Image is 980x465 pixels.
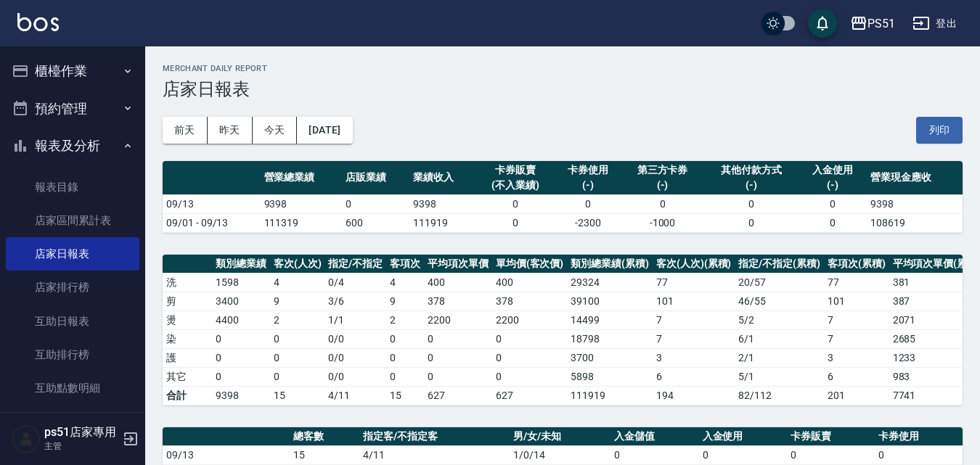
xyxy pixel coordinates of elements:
td: 0 [492,367,568,386]
img: Person [12,424,41,453]
th: 客項次(累積) [824,255,889,273]
th: 客次(人次) [270,255,325,273]
td: 0 [212,367,270,386]
td: 0 [270,367,325,386]
td: 09/13 [163,194,261,213]
td: 0 [799,213,867,232]
th: 指定/不指定(累積) [735,255,824,273]
td: 0 [477,213,555,232]
td: 77 [653,273,735,292]
td: 201 [824,386,889,405]
td: 3700 [567,348,653,367]
td: 627 [492,386,568,405]
td: 400 [492,273,568,292]
button: 登出 [907,10,963,37]
div: (-) [707,178,796,193]
p: 主管 [44,440,118,453]
td: 合計 [163,386,212,405]
td: 20 / 57 [735,273,824,292]
td: 194 [653,386,735,405]
td: 1/0/14 [510,445,611,464]
td: 7 [824,310,889,329]
td: 0 [386,367,424,386]
td: 0 [875,445,963,464]
td: 3400 [212,292,270,310]
td: 0 [492,348,568,367]
td: 0 / 0 [324,348,386,367]
div: 第三方卡券 [625,162,700,178]
td: 0 [424,329,492,348]
td: 2 / 1 [735,348,824,367]
div: (-) [803,178,863,193]
td: 0 [703,213,799,232]
td: 111319 [261,213,343,232]
td: 6 / 1 [735,329,824,348]
td: 46 / 55 [735,292,824,310]
td: 護 [163,348,212,367]
td: 2200 [492,310,568,329]
td: 2 [386,310,424,329]
a: 互助日報表 [6,305,139,338]
th: 客次(人次)(累積) [653,255,735,273]
th: 業績收入 [409,161,477,195]
td: 5 / 2 [735,310,824,329]
img: Logo [17,13,59,31]
td: 剪 [163,292,212,310]
td: 4/11 [324,386,386,405]
button: 預約管理 [6,90,139,128]
td: 4 [270,273,325,292]
td: 111919 [567,386,653,405]
td: 0 [342,194,409,213]
th: 類別總業績(累積) [567,255,653,273]
td: 6 [653,367,735,386]
td: 9 [270,292,325,310]
button: save [808,9,837,38]
th: 單均價(客次價) [492,255,568,273]
td: 0 [424,367,492,386]
th: 指定/不指定 [324,255,386,273]
a: 店家日報表 [6,237,139,271]
td: 7 [653,329,735,348]
th: 總客數 [290,427,359,446]
td: 6 [824,367,889,386]
a: 互助業績報表 [6,405,139,438]
th: 卡券販賣 [787,427,875,446]
td: 15 [386,386,424,405]
td: 3 / 6 [324,292,386,310]
td: 4400 [212,310,270,329]
a: 互助排行榜 [6,338,139,371]
th: 卡券使用 [875,427,963,446]
td: 14499 [567,310,653,329]
td: 0 [799,194,867,213]
button: 前天 [163,117,208,144]
td: 7 [824,329,889,348]
td: 3 [653,348,735,367]
td: 0 / 4 [324,273,386,292]
td: 09/01 - 09/13 [163,213,261,232]
td: 15 [270,386,325,405]
td: 0 [554,194,621,213]
td: 108619 [867,213,963,232]
td: 9 [386,292,424,310]
td: 0 / 0 [324,329,386,348]
a: 報表目錄 [6,170,139,204]
td: 09/13 [163,445,290,464]
td: 0 [787,445,875,464]
a: 店家區間累計表 [6,204,139,237]
td: 0 [477,194,555,213]
th: 指定客/不指定客 [359,427,510,446]
td: 4 [386,273,424,292]
td: 18798 [567,329,653,348]
td: 2 [270,310,325,329]
td: 15 [290,445,359,464]
td: 0 [492,329,568,348]
a: 互助點數明細 [6,371,139,405]
button: 昨天 [208,117,253,144]
div: PS51 [867,15,895,33]
td: 82/112 [735,386,824,405]
th: 入金使用 [699,427,787,446]
td: 0 [386,348,424,367]
button: PS51 [844,9,901,38]
div: 入金使用 [803,162,863,178]
td: 5898 [567,367,653,386]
